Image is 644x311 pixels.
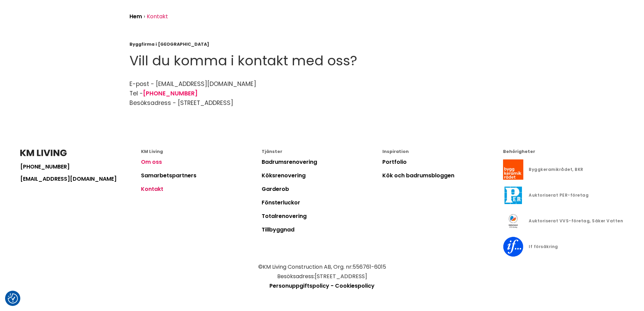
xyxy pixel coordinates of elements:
a: Samarbetspartners [141,172,196,179]
p: © KM Living Construction AB , Org. nr: 556761-6015 Besöksadress: [STREET_ADDRESS] [20,262,624,281]
li: E-post - [EMAIL_ADDRESS][DOMAIN_NAME] [129,79,515,89]
li: Besöksadress - [STREET_ADDRESS] [129,98,515,108]
a: Portfolio [382,158,407,166]
a: Personuppgiftspolicy - [269,282,334,290]
a: Tillbyggnad [262,226,294,234]
li: Kontakt [147,14,170,19]
button: Samtyckesinställningar [8,293,18,304]
div: KM Living [141,150,262,154]
div: Tjänster [262,150,382,154]
h1: Byggfirma i [GEOGRAPHIC_DATA] [129,41,515,48]
a: Totalrenovering [262,212,307,220]
div: Auktoriserat PER-företag [529,193,589,197]
div: Behörigheter [503,150,624,154]
a: [PHONE_NUMBER] [143,89,198,97]
a: [PHONE_NUMBER] [20,164,141,170]
a: Om oss [141,158,162,166]
div: Auktoriserat VVS-företag, Säker Vatten [529,219,623,223]
div: Byggkeramikrådet, BKR [529,168,583,172]
img: KM Living [20,150,67,156]
div: Vill du komma i kontakt med oss? [129,53,515,68]
a: [EMAIL_ADDRESS][DOMAIN_NAME] [20,176,141,182]
a: Badrumsrenovering [262,158,317,166]
img: If försäkring [503,237,523,257]
a: Köksrenovering [262,172,306,179]
a: Garderob [262,185,289,193]
img: Auktoriserat PER-företag [503,185,523,205]
a: Cookiespolicy [335,282,375,290]
li: › [144,14,147,19]
img: Byggkeramikrådet, BKR [503,159,523,180]
li: Tel - [129,89,515,98]
a: Hem [129,13,142,20]
img: Auktoriserat VVS-företag, Säker Vatten [503,211,523,231]
a: Kontakt [141,185,163,193]
div: If försäkring [529,245,558,249]
img: Revisit consent button [8,293,18,304]
a: Fönsterluckor [262,199,300,206]
a: Kök och badrumsbloggen [382,172,454,179]
div: Inspiration [382,150,503,154]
